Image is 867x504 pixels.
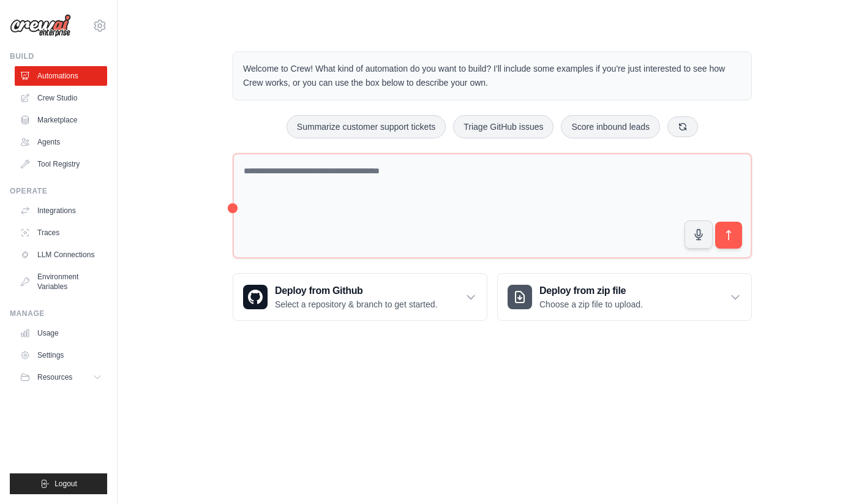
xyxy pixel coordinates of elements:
a: Tool Registry [15,154,107,174]
a: Usage [15,323,107,343]
a: Marketplace [15,110,107,130]
button: Close walkthrough [830,392,839,401]
h3: Create an automation [633,408,823,424]
button: Score inbound leads [561,115,660,138]
p: Welcome to Crew! What kind of automation do you want to build? I'll include some examples if you'... [243,62,741,90]
a: Environment Variables [15,267,107,296]
a: Integrations [15,201,107,220]
span: Resources [37,372,72,382]
button: Summarize customer support tickets [287,115,446,138]
button: Resources [15,367,107,387]
span: Step 1 [642,394,667,404]
p: Choose a zip file to upload. [539,298,643,310]
div: Operate [10,186,107,196]
button: Triage GitHub issues [453,115,554,138]
h3: Deploy from zip file [539,284,643,298]
div: Manage [10,309,107,318]
span: Logout [54,479,77,489]
a: Traces [15,223,107,243]
button: Logout [10,473,107,494]
a: Settings [15,345,107,365]
a: Agents [15,132,107,152]
div: Build [10,51,107,61]
p: Select a repository & branch to get started. [275,298,437,310]
img: Logo [10,14,71,37]
p: Describe the automation you want to build, select an example option, or use the microphone to spe... [633,429,823,469]
a: Crew Studio [15,88,107,108]
h3: Deploy from Github [275,284,437,298]
a: LLM Connections [15,245,107,265]
a: Automations [15,66,107,86]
